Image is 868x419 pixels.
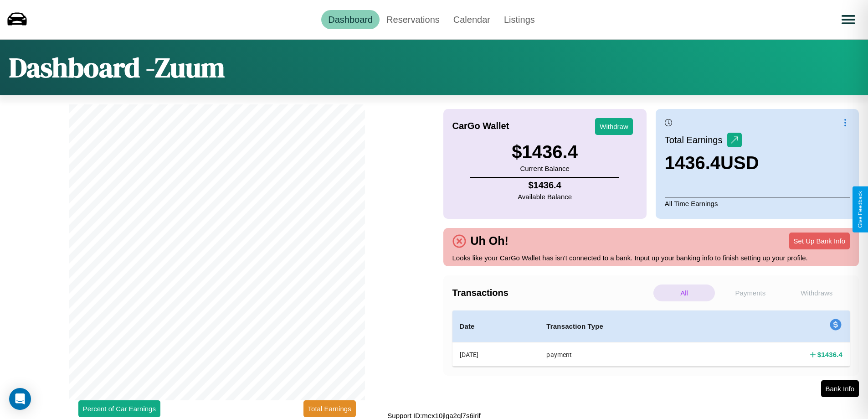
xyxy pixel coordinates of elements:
button: Open menu [836,7,861,32]
button: Percent of Car Earnings [78,400,160,417]
p: All [653,285,715,301]
a: Listings [497,10,542,29]
h3: 1436.4 USD [665,153,759,173]
th: [DATE] [452,342,539,367]
table: simple table [452,310,850,367]
h4: Uh Oh! [466,234,513,248]
a: Calendar [447,10,497,29]
h4: Date [460,321,532,332]
button: Withdraw [595,118,633,135]
h3: $ 1436.4 [512,142,578,162]
h4: $ 1436.4 [518,180,572,191]
h4: CarGo Wallet [452,121,509,131]
div: Open Intercom Messenger [9,388,31,410]
h4: Transactions [452,288,651,298]
p: Withdraws [786,285,847,301]
p: Looks like your CarGo Wallet has isn't connected to a bank. Input up your banking info to finish ... [452,252,850,264]
h4: Transaction Type [546,321,716,332]
p: Total Earnings [665,132,727,148]
button: Total Earnings [303,400,356,417]
button: Bank Info [821,380,859,397]
p: All Time Earnings [665,197,850,210]
th: payment [539,342,724,367]
p: Current Balance [512,162,578,175]
p: Available Balance [518,191,572,203]
h1: Dashboard - Zuum [9,49,225,86]
div: Give Feedback [857,191,863,228]
h4: $ 1436.4 [817,350,842,359]
a: Reservations [380,10,447,29]
p: Payments [719,285,781,301]
a: Dashboard [321,10,380,29]
button: Set Up Bank Info [789,233,850,249]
